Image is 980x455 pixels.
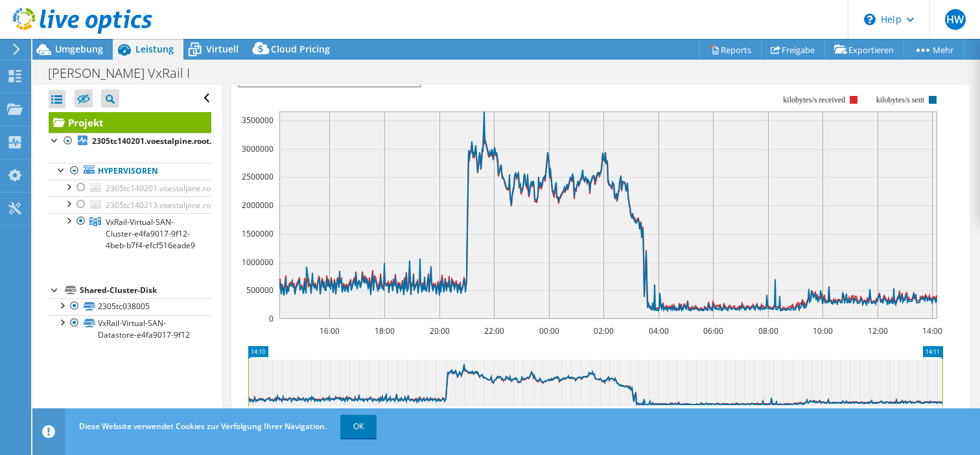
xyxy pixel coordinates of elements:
a: VxRail-Virtual-SAN-Cluster-e4fa9017-9f12-4beb-b7f4-efcf516eade9 [49,213,211,253]
a: Hypervisoren [49,163,211,180]
text: 500000 [246,285,274,296]
text: 3000000 [242,143,274,154]
text: 10:00 [813,325,833,336]
div: Shared-Cluster-Disk [80,283,211,298]
text: 3500000 [242,115,274,126]
text: 16:00 [320,325,340,336]
a: Projekt [49,112,211,133]
text: 20:00 [430,325,450,336]
b: 2305tc140201.voestalpine.root.local [92,135,229,146]
span: Umgebung [55,43,103,55]
a: Freigabe [761,40,825,60]
text: 00:00 [539,325,559,336]
text: 04:00 [649,325,669,336]
text: kilobytes/s sent [876,95,925,104]
text: 18:00 [375,325,395,336]
span: VxRail-Virtual-SAN-Cluster-e4fa9017-9f12-4beb-b7f4-efcf516eade9 [106,216,195,251]
text: 2000000 [242,200,274,211]
a: 2305tc140201.voestalpine.root.local [49,180,211,196]
a: Mehr [904,40,964,60]
text: 02:00 [594,325,614,336]
svg: \n [864,14,876,25]
a: OK [340,415,377,438]
text: 06:00 [703,325,723,336]
text: 08:00 [758,325,778,336]
text: 1000000 [242,257,274,268]
span: Cloud Pricing [271,43,330,55]
a: Exportieren [824,40,904,60]
text: 1500000 [242,228,274,239]
text: kilobytes/s received [784,95,846,104]
text: 0 [269,313,274,324]
text: 14:00 [922,325,942,336]
span: Diese Website verwendet Cookies zur Verfolgung Ihrer Navigation. [79,421,327,432]
text: 2500000 [242,171,274,182]
a: 2305tc038005 [49,298,211,315]
text: 12:00 [868,325,888,336]
span: 2305tc140201.voestalpine.root.local [106,183,237,194]
span: 2305tc140213.voestalpine.root.local [106,200,237,211]
h1: [PERSON_NAME] VxRail I [42,66,210,80]
span: Leistung [135,43,174,55]
span: HW [945,9,966,30]
span: Virtuell [206,43,239,55]
a: VxRail-Virtual-SAN-Datastore-e4fa9017-9f12 [49,315,211,344]
text: 22:00 [484,325,504,336]
a: Reports [699,40,762,60]
a: 2305tc140201.voestalpine.root.local [49,133,211,150]
a: 2305tc140213.voestalpine.root.local [49,196,211,213]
